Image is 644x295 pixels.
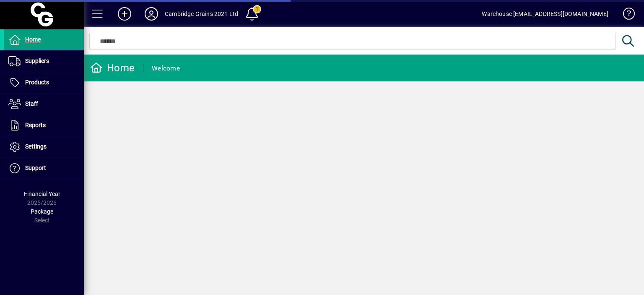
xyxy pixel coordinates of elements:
a: Knowledge Base [617,2,634,29]
a: Support [4,158,84,179]
a: Reports [4,115,84,136]
a: Products [4,72,84,93]
span: Package [31,208,53,215]
span: Settings [25,143,47,150]
span: Staff [25,100,38,107]
button: Add [111,6,138,21]
span: Home [25,36,41,43]
div: Cambridge Grains 2021 Ltd [165,7,238,21]
div: Warehouse [EMAIL_ADDRESS][DOMAIN_NAME] [482,7,608,21]
span: Reports [25,122,46,128]
a: Staff [4,94,84,115]
span: Products [25,79,49,86]
span: Support [25,164,46,171]
div: Welcome [152,62,180,75]
span: Suppliers [25,57,49,64]
button: Profile [138,6,165,21]
a: Suppliers [4,51,84,72]
a: Settings [4,136,84,157]
span: Financial Year [24,191,60,197]
div: Home [90,61,135,75]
